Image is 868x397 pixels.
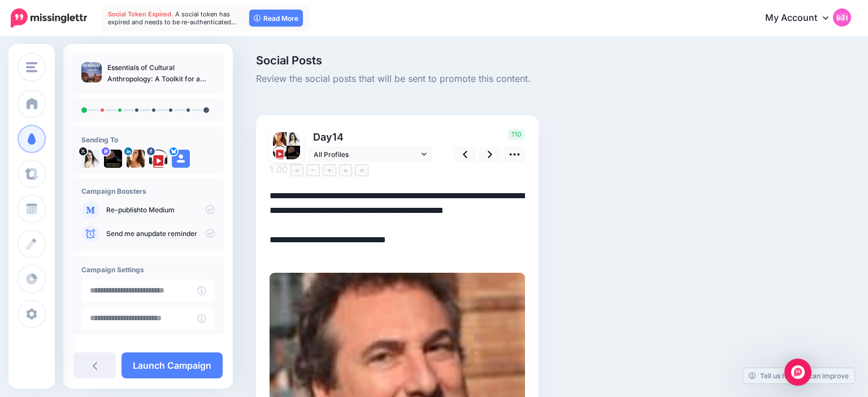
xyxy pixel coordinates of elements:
p: Essentials of Cultural Anthropology: A Toolkit for a Global Age, 4th Edition – ePub eBook [107,62,215,85]
a: My Account [754,5,851,32]
img: menu.png [26,62,37,72]
span: A social token has expired and needs to be re-authenticated… [108,10,237,26]
span: Social Token Expired. [108,10,173,18]
span: 110 [508,129,525,140]
span: Review the social posts that will be sent to promote this content. [256,72,749,86]
img: 1236a9328b0d658fffd4f563fa29623f_thumb.jpg [81,62,102,82]
a: update reminder [144,229,197,238]
img: 307443043_482319977280263_5046162966333289374_n-bsa149661.png [149,150,167,168]
img: 307443043_482319977280263_5046162966333289374_n-bsa149661.png [273,146,287,159]
a: Re-publish [106,206,141,215]
a: Read More [249,10,303,27]
img: 1537218439639-55706.png [273,132,287,146]
p: Day [308,129,434,145]
h4: Sending To [81,136,215,144]
span: 14 [332,131,344,143]
a: Tell us how we can improve [743,368,854,383]
h4: Campaign Boosters [81,187,215,195]
a: All Profiles [308,146,432,163]
div: Open Intercom Messenger [784,359,811,386]
span: Social Posts [256,55,749,66]
img: tSvj_Osu-58146.jpg [81,150,99,168]
img: 1537218439639-55706.png [127,150,145,168]
span: All Profiles [314,149,419,160]
h4: Campaign Settings [81,265,215,274]
img: user_default_image.png [172,150,190,168]
img: tSvj_Osu-58146.jpg [287,132,300,146]
img: 802740b3fb02512f-84599.jpg [287,146,300,159]
textarea: To enrich screen reader interactions, please activate Accessibility in Grammarly extension settings [270,189,525,261]
p: Send me an [106,229,215,239]
img: 802740b3fb02512f-84599.jpg [104,150,122,168]
img: Missinglettr [11,8,87,28]
p: to Medium [106,205,215,215]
